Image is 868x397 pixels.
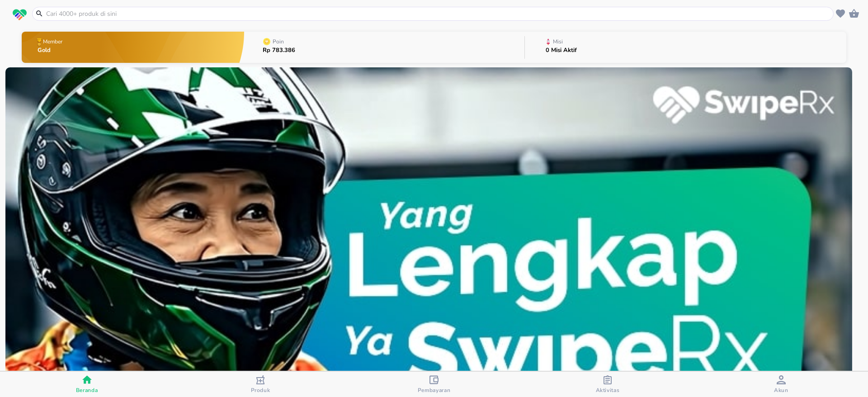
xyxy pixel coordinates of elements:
p: Rp 783.386 [263,47,295,53]
button: Aktivitas [521,372,694,397]
button: Produk [174,372,347,397]
span: Pembayaran [418,387,451,394]
img: logo_swiperx_s.bd005f3b.svg [13,9,27,21]
p: 0 Misi Aktif [546,47,577,53]
span: Beranda [76,387,98,394]
input: Cari 4000+ produk di sini [45,9,831,19]
span: Aktivitas [596,387,620,394]
p: Member [43,39,62,44]
p: Gold [38,47,64,53]
button: MemberGold [22,29,244,65]
span: Akun [774,387,788,394]
button: Pembayaran [347,372,521,397]
p: Misi [553,39,563,44]
span: Produk [251,387,270,394]
p: Poin [273,39,284,44]
button: Misi0 Misi Aktif [525,29,846,65]
button: PoinRp 783.386 [244,29,524,65]
button: Akun [694,372,868,397]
